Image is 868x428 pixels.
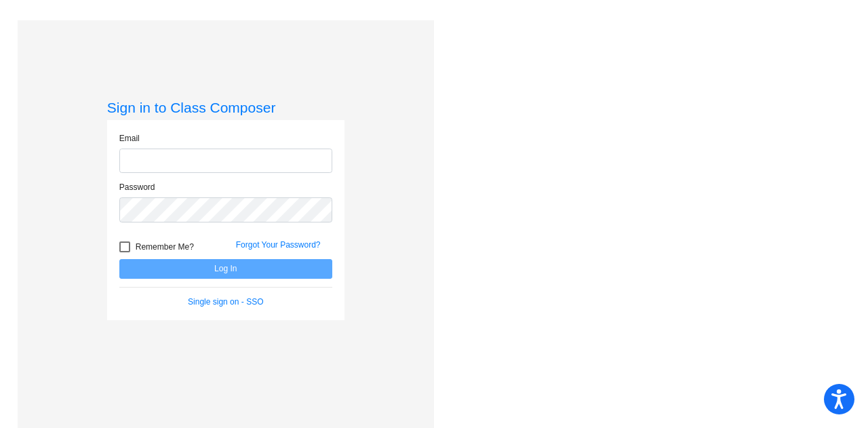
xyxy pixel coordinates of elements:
[236,240,321,250] a: Forgot Your Password?
[119,259,332,279] button: Log In
[119,181,155,193] label: Password
[107,99,344,116] h3: Sign in to Class Composer
[188,297,263,307] a: Single sign on - SSO
[119,132,140,144] label: Email
[136,239,194,255] span: Remember Me?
